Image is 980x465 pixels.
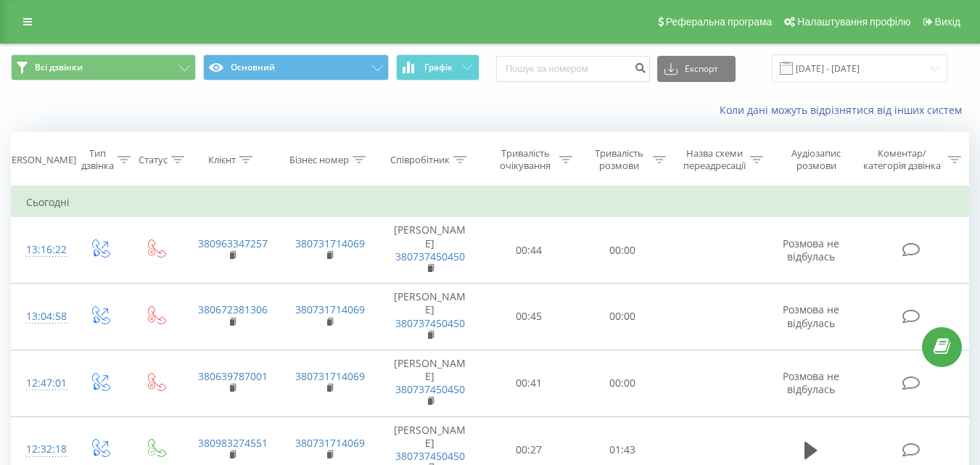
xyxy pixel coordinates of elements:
[683,147,746,172] div: Назва схеми переадресації
[378,217,482,284] td: [PERSON_NAME]
[576,217,670,284] td: 00:00
[395,449,465,463] a: 380737450450
[198,436,268,450] a: 380983274551
[26,369,57,398] div: 12:47:01
[26,236,57,264] div: 13:16:22
[26,435,57,464] div: 12:32:18
[783,303,839,329] span: Розмова не відбулась
[295,236,365,250] a: 380731714069
[482,217,576,284] td: 00:44
[720,103,969,117] a: Коли дані можуть відрізнятися вiд інших систем
[935,16,960,28] span: Вихід
[3,154,76,166] div: [PERSON_NAME]
[396,54,479,81] button: Графік
[198,369,268,383] a: 380639787001
[576,284,670,350] td: 00:00
[576,350,670,416] td: 00:00
[378,284,482,350] td: [PERSON_NAME]
[495,147,556,172] div: Тривалість очікування
[198,236,268,250] a: 380963347257
[11,54,196,81] button: Всі дзвінки
[295,436,365,450] a: 380731714069
[295,369,365,383] a: 380731714069
[289,154,349,166] div: Бізнес номер
[780,147,853,172] div: Аудіозапис розмови
[395,382,465,396] a: 380737450450
[26,303,57,331] div: 13:04:58
[208,154,236,166] div: Клієнт
[395,250,465,263] a: 380737450450
[783,236,839,263] span: Розмова не відбулась
[35,62,83,73] span: Всі дзвінки
[378,350,482,416] td: [PERSON_NAME]
[203,54,388,81] button: Основний
[390,154,450,166] div: Співробітник
[295,303,365,316] a: 380731714069
[589,147,649,172] div: Тривалість розмови
[424,62,453,73] span: Графік
[860,147,944,172] div: Коментар/категорія дзвінка
[482,284,576,350] td: 00:45
[482,350,576,416] td: 00:41
[12,188,969,217] td: Сьогодні
[139,154,168,166] div: Статус
[783,369,839,396] span: Розмова не відбулась
[496,56,650,82] input: Пошук за номером
[81,147,114,172] div: Тип дзвінка
[395,316,465,330] a: 380737450450
[666,16,773,28] span: Реферальна програма
[797,16,910,28] span: Налаштування профілю
[657,56,736,82] button: Експорт
[198,303,268,316] a: 380672381306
